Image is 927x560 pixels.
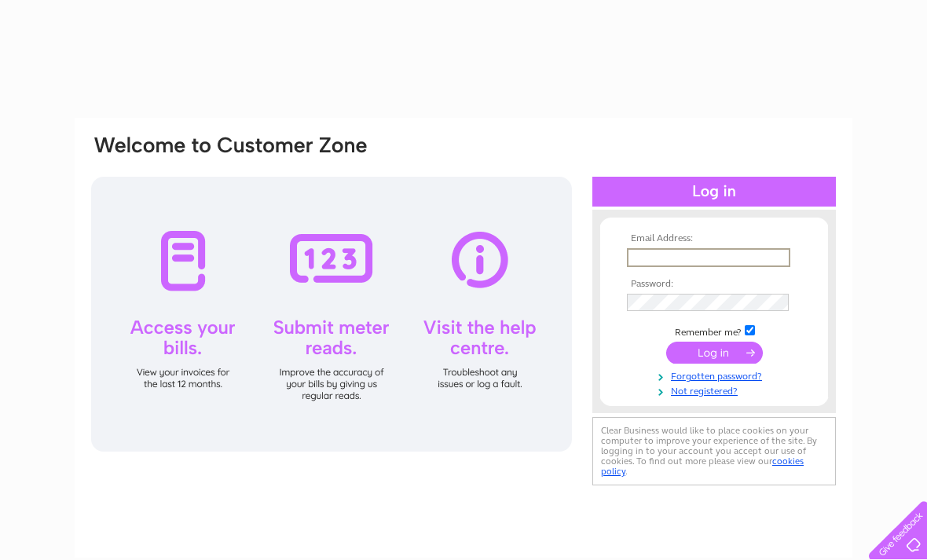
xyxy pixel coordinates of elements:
a: cookies policy [601,456,804,477]
div: Clear Business would like to place cookies on your computer to improve your experience of the sit... [592,417,836,485]
td: Remember me? [623,323,805,339]
a: Not registered? [627,382,805,397]
a: Forgotten password? [627,368,805,382]
th: Password: [623,279,805,290]
input: Submit [666,342,763,364]
th: Email Address: [623,233,805,244]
